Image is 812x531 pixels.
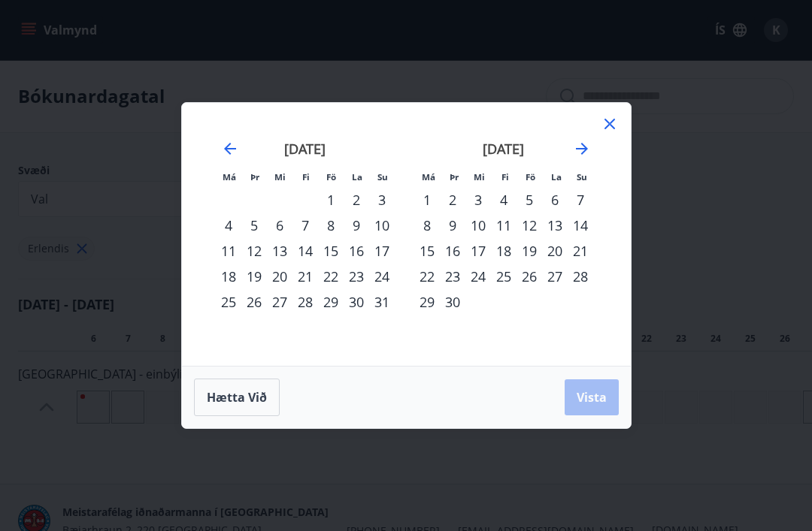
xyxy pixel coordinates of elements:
div: 30 [344,289,369,315]
div: 23 [440,264,465,289]
div: 26 [517,264,542,289]
div: 27 [267,289,292,315]
div: 1 [318,187,344,213]
div: 13 [267,238,292,264]
td: Choose mánudagur, 4. maí 2026 as your check-in date. It’s available. [216,213,241,238]
div: 7 [292,213,318,238]
td: Choose sunnudagur, 31. maí 2026 as your check-in date. It’s available. [369,289,395,315]
small: Fö [326,171,336,183]
td: Choose laugardagur, 6. júní 2026 as your check-in date. It’s available. [542,187,568,213]
div: 19 [517,238,542,264]
strong: [DATE] [284,140,326,158]
div: 3 [465,187,491,213]
td: Choose föstudagur, 29. maí 2026 as your check-in date. It’s available. [318,289,344,315]
td: Choose laugardagur, 27. júní 2026 as your check-in date. It’s available. [542,264,568,289]
div: 4 [216,213,241,238]
td: Choose föstudagur, 5. júní 2026 as your check-in date. It’s available. [517,187,542,213]
td: Choose miðvikudagur, 13. maí 2026 as your check-in date. It’s available. [267,238,292,264]
strong: [DATE] [483,140,524,158]
small: Su [377,171,388,183]
td: Choose miðvikudagur, 17. júní 2026 as your check-in date. It’s available. [465,238,491,264]
td: Choose þriðjudagur, 12. maí 2026 as your check-in date. It’s available. [241,238,267,264]
td: Choose fimmtudagur, 28. maí 2026 as your check-in date. It’s available. [292,289,318,315]
td: Choose fimmtudagur, 11. júní 2026 as your check-in date. It’s available. [491,213,517,238]
td: Choose þriðjudagur, 19. maí 2026 as your check-in date. It’s available. [241,264,267,289]
div: 16 [344,238,369,264]
td: Choose þriðjudagur, 5. maí 2026 as your check-in date. It’s available. [241,213,267,238]
td: Choose mánudagur, 15. júní 2026 as your check-in date. It’s available. [414,238,440,264]
small: Má [422,171,435,183]
div: 12 [241,238,267,264]
td: Choose mánudagur, 29. júní 2026 as your check-in date. It’s available. [414,289,440,315]
div: 14 [292,238,318,264]
div: 17 [465,238,491,264]
button: Hætta við [194,379,280,416]
small: Mi [474,171,485,183]
div: 8 [318,213,344,238]
td: Choose föstudagur, 15. maí 2026 as your check-in date. It’s available. [318,238,344,264]
small: Þr [250,171,259,183]
div: 26 [241,289,267,315]
small: Þr [450,171,459,183]
td: Choose sunnudagur, 14. júní 2026 as your check-in date. It’s available. [568,213,593,238]
div: 8 [414,213,440,238]
small: Fö [526,171,535,183]
div: 5 [517,187,542,213]
td: Choose fimmtudagur, 25. júní 2026 as your check-in date. It’s available. [491,264,517,289]
div: 20 [267,264,292,289]
td: Choose sunnudagur, 28. júní 2026 as your check-in date. It’s available. [568,264,593,289]
div: 29 [318,289,344,315]
div: 22 [414,264,440,289]
div: 2 [344,187,369,213]
div: 9 [344,213,369,238]
div: 12 [517,213,542,238]
td: Choose laugardagur, 23. maí 2026 as your check-in date. It’s available. [344,264,369,289]
small: La [551,171,562,183]
td: Choose sunnudagur, 24. maí 2026 as your check-in date. It’s available. [369,264,395,289]
div: 25 [491,264,517,289]
td: Choose miðvikudagur, 10. júní 2026 as your check-in date. It’s available. [465,213,491,238]
td: Choose laugardagur, 9. maí 2026 as your check-in date. It’s available. [344,213,369,238]
td: Choose miðvikudagur, 6. maí 2026 as your check-in date. It’s available. [267,213,292,238]
td: Choose sunnudagur, 17. maí 2026 as your check-in date. It’s available. [369,238,395,264]
div: 6 [542,187,568,213]
td: Choose föstudagur, 19. júní 2026 as your check-in date. It’s available. [517,238,542,264]
div: 5 [241,213,267,238]
div: 18 [216,264,241,289]
div: 10 [369,213,395,238]
div: 24 [465,264,491,289]
span: Hætta við [207,389,267,406]
div: Move backward to switch to the previous month. [221,140,239,158]
td: Choose þriðjudagur, 2. júní 2026 as your check-in date. It’s available. [440,187,465,213]
div: Calendar [200,121,613,348]
div: Move forward to switch to the next month. [573,140,591,158]
div: 21 [568,238,593,264]
td: Choose mánudagur, 1. júní 2026 as your check-in date. It’s available. [414,187,440,213]
div: 13 [542,213,568,238]
div: 3 [369,187,395,213]
small: Mi [274,171,286,183]
td: Choose fimmtudagur, 18. júní 2026 as your check-in date. It’s available. [491,238,517,264]
td: Choose mánudagur, 8. júní 2026 as your check-in date. It’s available. [414,213,440,238]
td: Choose fimmtudagur, 7. maí 2026 as your check-in date. It’s available. [292,213,318,238]
div: 15 [414,238,440,264]
td: Choose þriðjudagur, 9. júní 2026 as your check-in date. It’s available. [440,213,465,238]
div: 27 [542,264,568,289]
td: Choose laugardagur, 30. maí 2026 as your check-in date. It’s available. [344,289,369,315]
div: 11 [491,213,517,238]
div: 30 [440,289,465,315]
td: Choose þriðjudagur, 16. júní 2026 as your check-in date. It’s available. [440,238,465,264]
div: 28 [568,264,593,289]
td: Choose laugardagur, 16. maí 2026 as your check-in date. It’s available. [344,238,369,264]
td: Choose föstudagur, 8. maí 2026 as your check-in date. It’s available. [318,213,344,238]
td: Choose fimmtudagur, 21. maí 2026 as your check-in date. It’s available. [292,264,318,289]
td: Choose mánudagur, 22. júní 2026 as your check-in date. It’s available. [414,264,440,289]
td: Choose miðvikudagur, 20. maí 2026 as your check-in date. It’s available. [267,264,292,289]
small: Su [577,171,587,183]
td: Choose sunnudagur, 21. júní 2026 as your check-in date. It’s available. [568,238,593,264]
td: Choose miðvikudagur, 27. maí 2026 as your check-in date. It’s available. [267,289,292,315]
div: 20 [542,238,568,264]
div: 17 [369,238,395,264]
td: Choose sunnudagur, 3. maí 2026 as your check-in date. It’s available. [369,187,395,213]
div: 25 [216,289,241,315]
